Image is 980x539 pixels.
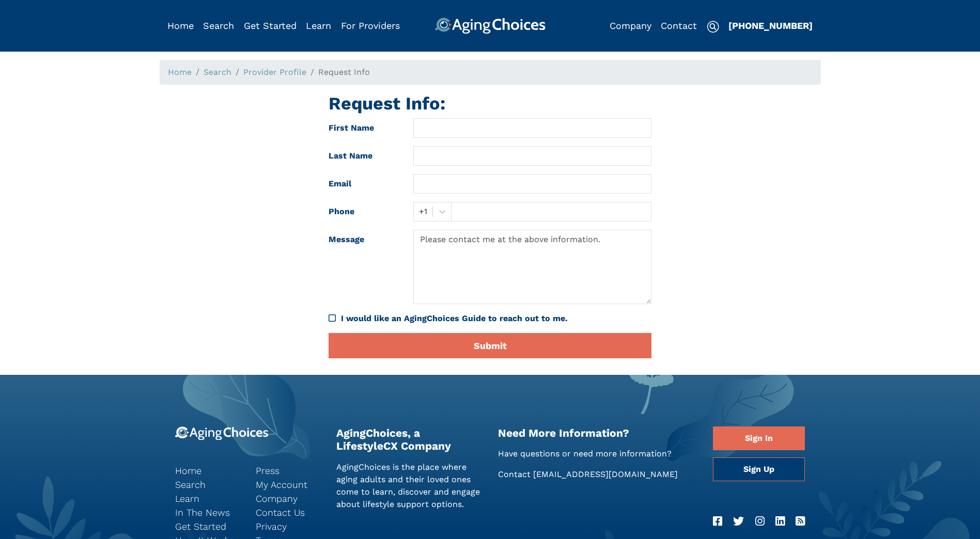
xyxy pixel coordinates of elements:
p: Contact [498,468,698,481]
div: I would like an AgingChoices Guide to reach out to me. [329,312,651,325]
a: Contact Us [256,505,321,519]
a: Contact [661,20,697,31]
a: Sign Up [713,457,805,481]
button: Submit [329,333,651,358]
a: Press [256,464,321,478]
label: Phone [321,202,406,221]
label: Email [321,174,406,194]
a: Facebook [713,513,722,530]
a: Home [168,67,192,77]
a: My Account [256,478,321,492]
a: In The News [175,505,240,519]
a: Search [203,20,234,31]
a: Instagram [755,513,765,530]
p: Have questions or need more information? [498,448,698,460]
p: AgingChoices is the place where aging adults and their loved ones come to learn, discover and eng... [336,461,483,511]
img: 9-logo.svg [175,426,269,440]
a: Get Started [175,519,240,533]
div: Popover trigger [203,18,234,34]
a: LinkedIn [775,513,785,530]
a: RSS Feed [796,513,805,530]
a: Privacy [256,519,321,533]
a: Search [204,67,231,77]
h1: Request Info: [329,93,651,114]
label: Message [321,230,406,304]
a: Provider Profile [243,67,306,77]
img: search-icon.svg [707,21,719,33]
div: I would like an AgingChoices Guide to reach out to me. [341,312,651,325]
a: Company [610,20,651,31]
a: Search [175,478,240,492]
span: Request Info [318,67,370,77]
a: Learn [306,20,331,31]
textarea: Please contact me at the above information. [413,230,651,304]
h2: Need More Information? [498,426,698,439]
a: Home [167,20,194,31]
label: First Name [321,118,406,138]
label: Last Name [321,146,406,166]
a: [EMAIL_ADDRESS][DOMAIN_NAME] [533,469,678,479]
h2: AgingChoices, a LifestyleCX Company [336,426,483,452]
a: Company [256,492,321,505]
a: Get Started [244,20,297,31]
a: Home [175,464,240,478]
a: Sign In [713,426,805,450]
a: For Providers [341,20,400,31]
a: Learn [175,492,240,505]
nav: breadcrumb [160,60,821,85]
img: AgingChoices [434,18,545,34]
a: Twitter [733,513,744,530]
a: [PHONE_NUMBER] [728,20,813,31]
